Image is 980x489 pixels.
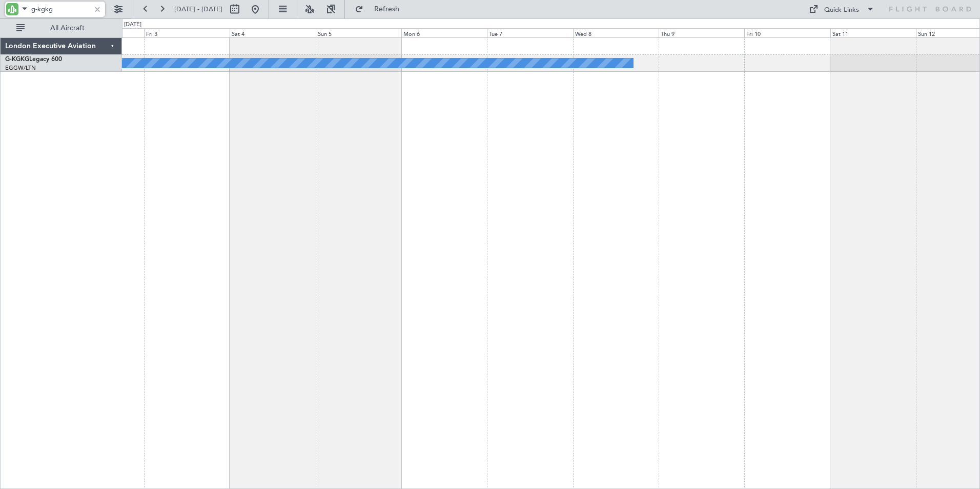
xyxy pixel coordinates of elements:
[487,28,573,37] div: Tue 7
[11,20,111,36] button: All Aircraft
[573,28,659,37] div: Wed 8
[174,5,222,14] span: [DATE] - [DATE]
[230,28,315,37] div: Sat 4
[401,28,487,37] div: Mon 6
[5,56,62,63] a: G-KGKGLegacy 600
[365,6,409,13] span: Refresh
[5,56,29,63] span: G-KGKG
[31,2,90,17] input: A/C (Reg. or Type)
[27,25,108,32] span: All Aircraft
[5,64,36,72] a: EGGW/LTN
[144,28,230,37] div: Fri 3
[824,5,859,15] div: Quick Links
[830,28,916,37] div: Sat 11
[804,1,880,17] button: Quick Links
[124,21,141,29] div: [DATE]
[744,28,830,37] div: Fri 10
[316,28,401,37] div: Sun 5
[350,1,412,17] button: Refresh
[659,28,744,37] div: Thu 9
